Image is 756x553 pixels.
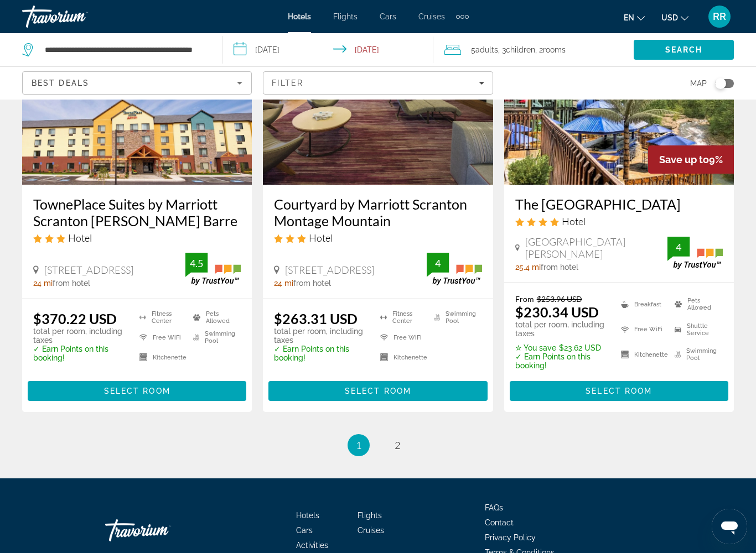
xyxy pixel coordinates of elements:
span: 1 [356,439,361,451]
div: 9% [648,145,734,174]
div: 4 [427,257,449,270]
img: TrustYou guest rating badge [427,253,482,285]
del: $253.96 USD [537,294,582,304]
span: , 2 [535,42,566,58]
li: Pets Allowed [188,310,241,325]
button: Select check in and out date [222,33,434,66]
li: Swimming Pool [669,345,723,365]
a: Flights [333,12,358,21]
button: Toggle map [707,79,734,88]
a: Select Room [28,384,246,396]
a: Select Room [268,384,487,396]
span: Hotels [296,511,319,520]
span: Select Room [104,387,170,395]
p: ✓ Earn Points on this booking! [33,345,126,362]
ins: $230.34 USD [515,304,599,320]
span: Save up to [659,154,709,165]
p: total per room, including taxes [515,320,608,338]
span: from hotel [53,279,90,288]
h3: The [GEOGRAPHIC_DATA] [515,196,723,212]
span: From [515,294,534,304]
span: Search [665,45,703,54]
p: ✓ Earn Points on this booking! [274,345,366,362]
p: ✓ Earn Points on this booking! [515,352,608,370]
span: 24 mi [274,279,293,288]
div: 3 star Hotel [274,232,481,244]
span: USD [661,13,678,22]
li: Free WiFi [375,330,428,345]
span: 25.4 mi [515,263,541,272]
div: 3 star Hotel [33,232,241,244]
span: from hotel [541,263,578,272]
button: Select Room [28,381,246,401]
span: Hotel [68,232,92,244]
a: Travorium [22,2,133,31]
li: Kitchenette [615,345,669,365]
a: Privacy Policy [485,533,536,542]
li: Free WiFi [134,330,188,345]
span: RR [713,11,726,22]
a: Cars [380,12,396,21]
button: Filters [263,71,493,95]
span: Filter [272,79,303,87]
mat-select: Sort by [32,76,242,90]
div: 4 [667,241,690,254]
li: Shuttle Service [669,320,723,340]
img: TrustYou guest rating badge [185,253,241,285]
a: Cars [296,526,313,535]
p: $23.62 USD [515,343,608,352]
span: rooms [543,45,566,54]
button: User Menu [705,5,734,28]
span: from hotel [293,279,331,288]
a: Cruises [358,526,384,535]
a: Contact [485,518,514,527]
li: Pets Allowed [669,294,723,314]
span: , 3 [498,42,535,58]
span: [STREET_ADDRESS] [285,264,374,276]
span: 24 mi [33,279,53,288]
li: Breakfast [615,294,669,314]
a: Hotels [288,12,311,21]
span: Hotel [309,232,333,244]
span: 2 [395,439,400,451]
button: Search [634,40,734,60]
a: Cruises [418,12,445,21]
span: ✮ You save [515,343,556,352]
a: Activities [296,541,328,550]
span: 5 [471,42,498,58]
span: en [624,13,634,22]
p: total per room, including taxes [274,327,366,345]
button: Change currency [661,9,688,25]
button: Travelers: 5 adults, 3 children [433,33,634,66]
li: Kitchenette [134,350,188,364]
button: Change language [624,9,645,25]
span: Hotel [562,215,586,227]
iframe: Button to launch messaging window [712,509,747,544]
a: Select Room [510,384,728,396]
button: Select Room [268,381,487,401]
span: Map [690,76,707,91]
span: [STREET_ADDRESS] [44,264,133,276]
p: total per room, including taxes [33,327,126,345]
div: 4.5 [185,257,208,270]
a: FAQs [485,503,503,512]
ins: $263.31 USD [274,310,358,327]
span: Best Deals [32,79,89,87]
img: TrustYou guest rating badge [667,237,723,269]
li: Fitness Center [375,310,428,325]
li: Fitness Center [134,310,188,325]
li: Free WiFi [615,320,669,340]
input: Search hotel destination [44,41,205,58]
button: Select Room [510,381,728,401]
a: Go Home [105,514,216,547]
li: Swimming Pool [188,330,241,345]
span: Children [506,45,535,54]
a: TownePlace Suites by Marriott Scranton [PERSON_NAME] Barre [33,196,241,229]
